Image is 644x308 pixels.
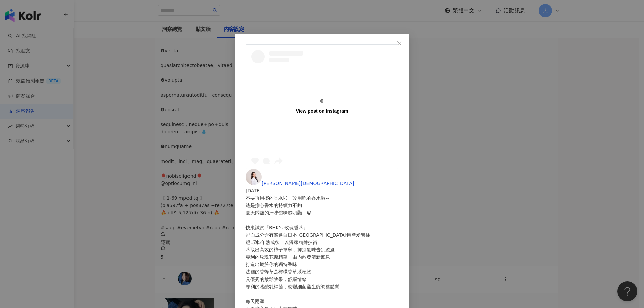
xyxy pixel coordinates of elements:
button: Close [393,37,406,50]
span: close [397,41,402,46]
a: KOL Avatar[PERSON_NAME][DEMOGRAPHIC_DATA] [246,181,354,186]
img: KOL Avatar [246,169,262,185]
div: View post on Instagram [296,108,348,114]
span: [PERSON_NAME][DEMOGRAPHIC_DATA] [262,181,354,186]
div: [DATE] [246,187,398,194]
a: View post on Instagram [246,45,398,169]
